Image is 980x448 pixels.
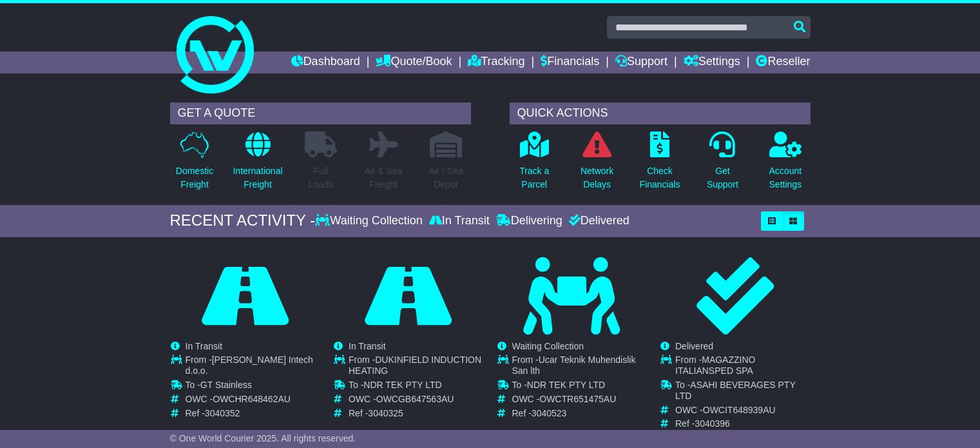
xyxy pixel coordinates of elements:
span: 3040352 [205,408,240,418]
div: Delivered [566,214,629,228]
td: From - [349,355,483,380]
td: To - [349,380,483,394]
p: Full Loads [305,164,337,191]
a: Financials [541,52,599,73]
span: 3040523 [532,408,567,418]
div: Delivering [493,214,566,228]
td: OWC - [186,394,320,408]
span: Ucar Teknik Muhendislik San lth [512,355,636,376]
a: Settings [684,52,740,73]
a: Support [615,52,668,73]
span: OWCGB647563AU [376,394,454,404]
span: NDR TEK PTY LTD [527,380,605,390]
td: Ref - [186,408,320,419]
a: AccountSettings [769,131,803,199]
span: OWCIT648939AU [703,405,776,415]
div: Waiting Collection [315,214,425,228]
span: © One World Courier 2025. All rights reserved. [170,433,356,443]
div: In Transit [426,214,493,228]
a: Dashboard [291,52,360,73]
a: InternationalFreight [232,131,283,199]
td: Ref - [675,418,810,429]
span: 3040325 [368,408,403,418]
a: Reseller [756,52,810,73]
td: To - [512,380,647,394]
a: GetSupport [706,131,739,199]
p: Get Support [707,164,738,191]
a: Track aParcel [519,131,550,199]
td: From - [675,355,810,380]
span: GT Stainless [200,380,252,390]
td: OWC - [349,394,483,408]
td: To - [186,380,320,394]
p: Air & Sea Freight [364,164,402,191]
td: OWC - [512,394,647,408]
span: MAGAZZINO ITALIANSPED SPA [675,355,755,376]
span: DUKINFIELD INDUCTION HEATING [349,355,481,376]
a: Quote/Book [376,52,452,73]
td: To - [675,380,810,405]
span: In Transit [349,341,386,351]
p: Check Financials [640,164,680,191]
div: GET A QUOTE [170,102,471,124]
span: NDR TEK PTY LTD [363,380,441,390]
span: ASAHI BEVERAGES PTY LTD [675,380,795,401]
td: Ref - [349,408,483,419]
p: Air / Sea Depot [428,164,463,191]
div: RECENT ACTIVITY - [170,211,316,230]
a: DomesticFreight [175,131,214,199]
td: From - [512,355,647,380]
div: QUICK ACTIONS [510,102,811,124]
span: [PERSON_NAME] Intech d.o.o. [186,355,313,376]
span: Delivered [675,341,713,351]
span: Waiting Collection [512,341,584,351]
span: In Transit [186,341,223,351]
td: OWC - [675,405,810,419]
p: Track a Parcel [519,164,549,191]
a: CheckFinancials [639,131,681,199]
p: International Freight [233,164,282,191]
td: Ref - [512,408,647,419]
span: 3040396 [695,418,730,429]
td: From - [186,355,320,380]
p: Account Settings [769,164,802,191]
span: OWCTR651475AU [539,394,616,404]
p: Network Delays [581,164,613,191]
a: Tracking [468,52,524,73]
p: Domestic Freight [176,164,213,191]
a: NetworkDelays [580,131,614,199]
span: OWCHR648462AU [213,394,291,404]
